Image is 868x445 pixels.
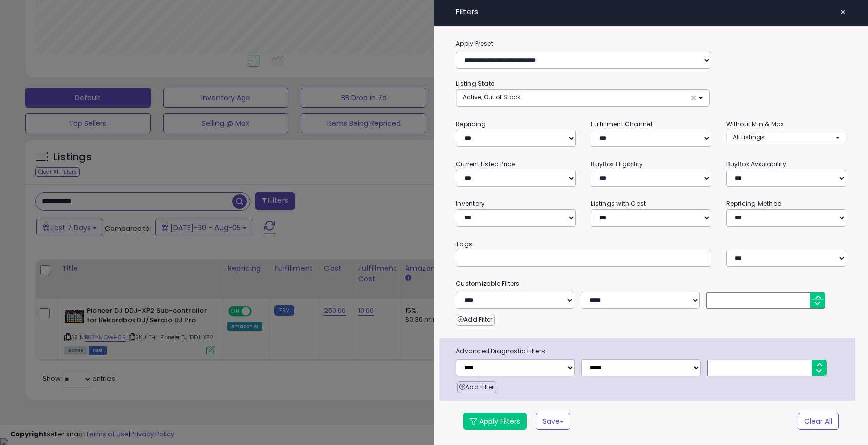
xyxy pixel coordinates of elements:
small: Customizable Filters [448,278,854,289]
small: Without Min & Max [726,120,784,128]
small: Fulfillment Channel [591,120,652,128]
button: Active, Out of Stock × [456,90,709,106]
span: × [840,5,846,19]
button: Clear All [798,413,839,430]
span: All Listings [733,133,765,141]
small: BuyBox Availability [726,160,786,168]
small: Listing State [456,79,494,88]
h4: Filters [456,8,846,16]
span: × [690,93,697,103]
small: BuyBox Eligibility [591,160,643,168]
small: Repricing [456,120,486,128]
button: Add Filter [456,314,494,326]
span: Advanced Diagnostic Filters [448,346,855,357]
button: Add Filter [457,381,496,393]
span: Active, Out of Stock [463,93,520,101]
small: Listings with Cost [591,199,646,208]
button: Save [536,413,570,430]
label: Apply Preset: [448,38,854,49]
small: Inventory [456,199,485,208]
small: Repricing Method [726,199,782,208]
button: All Listings [726,130,846,144]
small: Current Listed Price [456,160,515,168]
button: × [836,5,850,19]
button: Apply Filters [463,413,527,430]
small: Tags [448,239,854,250]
